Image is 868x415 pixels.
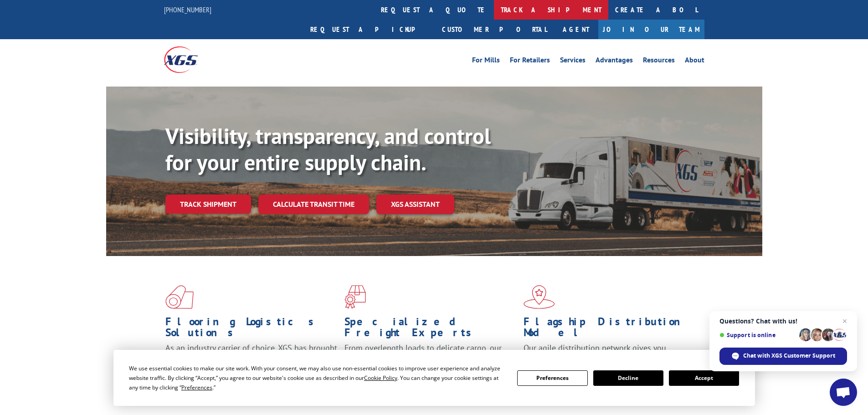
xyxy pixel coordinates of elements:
a: Customer Portal [435,20,554,39]
a: Calculate transit time [258,195,369,214]
a: [PHONE_NUMBER] [164,5,211,14]
span: Close chat [839,316,850,327]
h1: Specialized Freight Experts [344,316,517,343]
div: Chat with XGS Customer Support [719,348,847,365]
a: Advantages [596,56,633,67]
span: Support is online [719,332,796,338]
a: For Retailers [510,56,550,67]
span: Preferences [181,384,212,391]
button: Accept [669,370,739,386]
p: From overlength loads to delicate cargo, our experienced staff knows the best way to move your fr... [344,343,517,383]
h1: Flagship Distribution Model [524,316,696,343]
a: About [685,56,704,67]
img: xgs-icon-total-supply-chain-intelligence-red [165,285,194,309]
h1: Flooring Logistics Solutions [165,316,338,343]
button: Preferences [517,370,587,386]
div: Cookie Consent Prompt [113,350,755,406]
div: Open chat [830,379,857,406]
a: Services [560,56,586,67]
a: Agent [554,20,598,39]
img: xgs-icon-focused-on-flooring-red [344,285,366,309]
span: Chat with XGS Customer Support [743,352,835,360]
span: Our agile distribution network gives you nationwide inventory management on demand. [524,343,691,364]
a: XGS ASSISTANT [376,195,454,214]
a: Resources [643,56,675,67]
b: Visibility, transparency, and control for your entire supply chain. [165,122,491,176]
a: Track shipment [165,195,251,214]
div: We use essential cookies to make our site work. With your consent, we may also use non-essential ... [129,364,506,392]
a: Request a pickup [303,20,435,39]
button: Decline [593,370,663,386]
span: As an industry carrier of choice, XGS has brought innovation and dedication to flooring logistics... [165,343,337,375]
a: Join Our Team [598,20,704,39]
span: Questions? Chat with us! [719,318,847,325]
span: Cookie Policy [364,374,397,382]
a: For Mills [472,56,500,67]
img: xgs-icon-flagship-distribution-model-red [524,285,555,309]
